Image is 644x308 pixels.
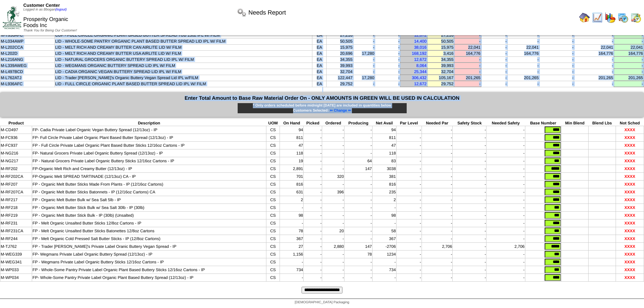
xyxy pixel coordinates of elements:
[344,134,373,142] td: -
[422,142,453,149] td: -
[412,75,426,80] a: 306,432
[630,12,641,23] img: calendarinout.gif
[614,69,644,75] td: -
[454,38,481,44] td: -
[373,165,397,173] td: 3038
[396,196,422,204] td: -
[344,181,373,188] td: -
[375,75,400,81] td: -
[327,81,353,87] td: 29,752
[322,165,344,173] td: -
[616,165,644,173] td: XXXX
[396,173,422,181] td: -
[454,50,481,56] td: 164,776
[304,126,322,134] td: -
[396,212,422,219] td: -
[396,165,422,173] td: -
[304,120,322,126] th: Picked
[344,149,373,157] td: -
[414,57,427,62] a: 12,672
[23,3,60,8] span: Customer Center
[280,142,304,149] td: 47
[322,120,344,126] th: Ordered
[304,212,322,219] td: -
[312,44,327,50] td: EA
[616,204,644,212] td: XXXX
[54,63,312,69] td: LID - WEGMANS ORGANIC BUTTERY SPREAD LID IPL W/ FILM
[373,142,397,149] td: 47
[266,149,280,157] td: CS
[616,120,644,126] th: Not Sched
[574,63,614,69] td: -
[616,181,644,188] td: XXXX
[304,134,322,142] td: -
[344,196,373,204] td: -
[353,50,375,56] td: 17,280
[23,8,67,11] span: Logged in as Bbogan
[427,44,454,50] td: 15,975
[481,75,507,81] td: -
[616,188,644,196] td: XXXX
[280,165,304,173] td: 2,891
[304,188,322,196] td: -
[280,173,304,181] td: 701
[32,157,266,165] td: FP - Natural Grocers Private Label Organic Buttery Sticks 12/16oz Cartons - IP
[236,7,247,18] img: workflow.png
[304,173,322,181] td: -
[414,45,427,50] a: 38,016
[329,109,351,113] a: ⇐ Change ⇐
[312,81,327,87] td: EA
[454,44,481,50] td: 22,041
[579,12,590,23] img: home.gif
[322,142,344,149] td: -
[454,56,481,63] td: -
[422,212,453,219] td: -
[353,75,375,81] td: 17,280
[453,204,486,212] td: -
[614,38,644,44] td: -
[422,196,453,204] td: -
[304,181,322,188] td: -
[327,69,353,75] td: 32,704
[375,50,400,56] td: -
[507,56,539,63] td: -
[280,134,304,142] td: 811
[266,181,280,188] td: CS
[616,173,644,181] td: XXXX
[266,173,280,181] td: CS
[353,38,375,44] td: -
[375,81,400,87] td: -
[0,69,55,75] td: M-L497BCD
[614,56,644,63] td: -
[507,75,539,81] td: 201,265
[561,120,588,126] th: Min Blend
[344,120,373,126] th: Producing
[481,69,507,75] td: -
[266,212,280,219] td: CS
[32,196,266,204] td: FP - Organic Melt Butter Bulk w/ Sea Salt 5lb - IP
[375,56,400,63] td: -
[344,165,373,173] td: 147
[592,12,603,23] img: line_graph.gif
[304,165,322,173] td: -
[280,157,304,165] td: 19
[304,142,322,149] td: -
[266,204,280,212] td: CS
[32,212,266,219] td: FP - Organic Melt Butter Stick Bulk - IP (30lb) (Unsalted)
[481,56,507,63] td: -
[344,212,373,219] td: -
[375,44,400,50] td: -
[54,75,312,81] td: LID - Trader [PERSON_NAME]'s Organic Buttery Vegan Spread Lid IPL w/FILM
[486,157,525,165] td: -
[0,50,55,56] td: M-L202D
[616,134,644,142] td: XXXX
[414,39,427,44] a: 14,400
[427,75,454,81] td: 105,167
[344,188,373,196] td: -
[330,109,351,113] span: ⇐ Change ⇐
[353,69,375,75] td: -
[486,134,525,142] td: -
[427,56,454,63] td: 34,355
[373,188,397,196] td: 235
[0,165,32,173] td: M-RF202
